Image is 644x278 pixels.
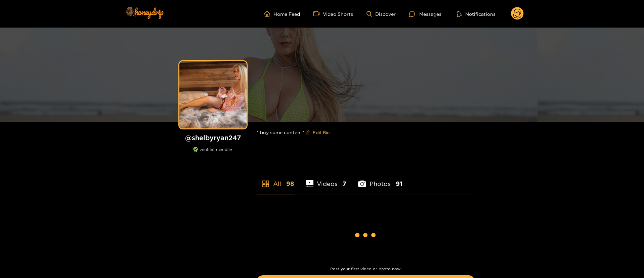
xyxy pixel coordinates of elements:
li: Videos [306,164,347,195]
li: Photos [358,164,402,195]
button: editEdit Bio [304,127,331,138]
span: 7 [343,180,346,188]
span: appstore [262,180,270,188]
span: video-camera [313,11,323,17]
span: home [264,11,273,17]
div: * buy some content* [257,122,475,143]
a: Home Feed [264,11,300,17]
span: 91 [396,180,402,188]
button: Notifications [455,10,498,17]
h1: @ shelbyryan247 [176,133,250,142]
a: Discover [367,11,396,17]
div: verified member [176,147,250,159]
li: All [257,164,294,195]
span: 98 [286,180,294,188]
span: Edit Bio [313,129,330,136]
p: Post your first video or photo now! [257,267,475,271]
div: Messages [409,10,441,18]
a: Video Shorts [313,11,353,17]
span: edit [306,130,310,135]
